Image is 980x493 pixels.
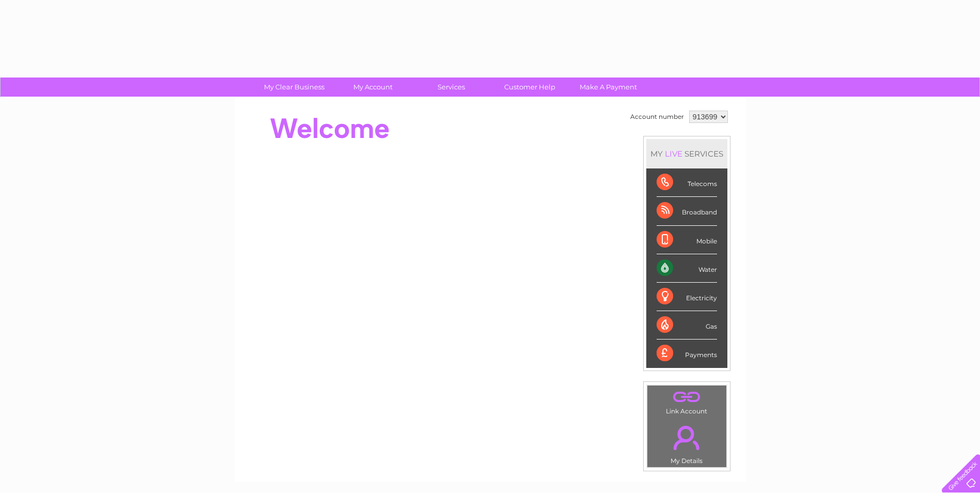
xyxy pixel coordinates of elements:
div: Gas [657,311,717,340]
div: MY SERVICES [646,139,727,168]
td: Account number [628,108,687,126]
td: Link Account [647,385,727,418]
div: LIVE [663,149,685,159]
div: Electricity [657,283,717,311]
div: Telecoms [657,168,717,197]
td: My Details [647,417,727,468]
a: Customer Help [487,78,572,97]
div: Mobile [657,226,717,254]
a: Make A Payment [566,78,651,97]
div: Payments [657,340,717,367]
a: . [650,388,724,406]
a: Services [409,78,494,97]
div: Broadband [657,197,717,225]
div: Water [657,254,717,283]
a: My Clear Business [252,78,337,97]
a: . [650,420,724,456]
a: My Account [330,78,415,97]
